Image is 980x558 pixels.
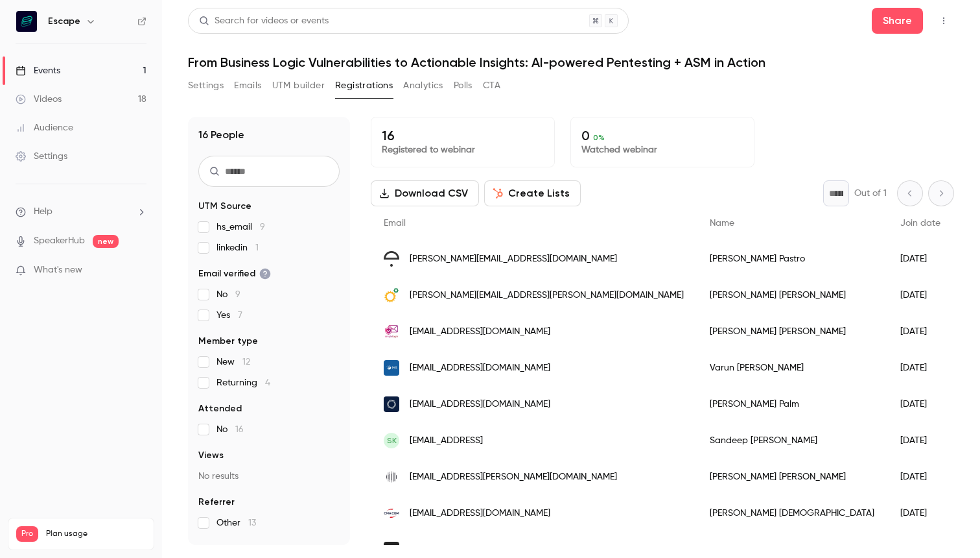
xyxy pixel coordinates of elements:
span: [EMAIL_ADDRESS][DOMAIN_NAME] [410,325,550,339]
div: [PERSON_NAME] [PERSON_NAME] [697,459,887,495]
span: 4 [265,378,270,387]
div: [PERSON_NAME] [PERSON_NAME] [697,277,887,313]
button: Download CSV [371,180,479,206]
span: Email verified [198,267,271,280]
p: Watched webinar [581,143,743,156]
span: Name [710,219,734,228]
span: 9 [260,223,265,232]
img: pgp.isb.edu [384,360,399,376]
span: [PERSON_NAME][EMAIL_ADDRESS][DOMAIN_NAME] [410,252,617,266]
span: Attended [198,402,242,415]
span: hs_email [216,221,265,234]
li: help-dropdown-opener [16,205,146,219]
div: [DATE] [887,350,953,386]
div: [DATE] [887,459,953,495]
span: 13 [248,518,256,528]
div: Search for videos or events [199,14,329,28]
span: New [216,356,250,369]
div: [DATE] [887,241,953,277]
img: miki.aleeas.com [384,324,399,339]
h6: Escape [48,15,80,28]
h1: From Business Logic Vulnerabilities to Actionable Insights: AI-powered Pentesting + ASM in Action [188,55,954,70]
span: SK [387,435,397,446]
span: 7 [238,311,242,320]
span: Email [384,219,406,228]
div: [DATE] [887,495,953,531]
div: Videos [16,93,62,106]
button: Polls [454,75,472,96]
iframe: Noticeable Trigger [131,265,146,276]
span: 0 % [593,133,605,142]
span: 16 [235,425,244,434]
span: Help [34,205,52,219]
img: Escape [16,11,37,32]
span: Yes [216,309,242,322]
section: facet-groups [198,200,340,529]
span: UTM Source [198,200,251,213]
span: Views [198,449,224,462]
div: Settings [16,150,67,163]
span: linkedin [216,241,259,254]
div: Sandeep [PERSON_NAME] [697,422,887,459]
button: Share [872,8,923,34]
div: [DATE] [887,386,953,422]
span: [EMAIL_ADDRESS][DOMAIN_NAME] [410,398,550,411]
div: [PERSON_NAME] [PERSON_NAME] [697,313,887,350]
span: 9 [235,290,240,299]
span: No [216,288,240,301]
span: [PERSON_NAME][EMAIL_ADDRESS][DOMAIN_NAME] [410,543,617,557]
span: Referrer [198,496,235,509]
span: Returning [216,376,270,389]
p: Registered to webinar [382,143,544,156]
span: Member type [198,335,258,348]
button: CTA [483,75,500,96]
button: Settings [188,75,224,96]
span: What's new [34,263,82,277]
div: [PERSON_NAME] Pastro [697,241,887,277]
div: [PERSON_NAME] [DEMOGRAPHIC_DATA] [697,495,887,531]
button: Analytics [403,75,443,96]
span: Pro [16,526,38,542]
div: [PERSON_NAME] Palm [697,386,887,422]
div: [DATE] [887,422,953,459]
p: 0 [581,128,743,143]
div: [DATE] [887,313,953,350]
span: 1 [255,243,259,252]
span: [EMAIL_ADDRESS] [410,434,483,448]
div: Events [16,64,60,77]
div: Varun [PERSON_NAME] [697,350,887,386]
p: No results [198,470,340,483]
a: SpeakerHub [34,234,85,248]
p: 16 [382,128,544,143]
h1: 16 People [198,127,244,143]
div: [DATE] [887,277,953,313]
button: UTM builder [272,75,325,96]
span: new [93,235,119,248]
img: invicti.com [384,469,399,485]
img: openparachuteschools.com [384,251,399,267]
span: Other [216,516,256,529]
span: Plan usage [46,529,146,539]
img: pandadoc.com [384,542,399,557]
button: Emails [234,75,261,96]
img: tenable.com [384,396,399,412]
span: [EMAIL_ADDRESS][PERSON_NAME][DOMAIN_NAME] [410,470,617,484]
img: cma-cgm.com [384,505,399,521]
span: [EMAIL_ADDRESS][DOMAIN_NAME] [410,507,550,520]
span: Join date [900,219,940,228]
span: No [216,423,244,436]
span: [EMAIL_ADDRESS][DOMAIN_NAME] [410,361,550,375]
div: Audience [16,121,73,134]
button: Create Lists [484,180,581,206]
span: 12 [242,358,250,367]
button: Registrations [335,75,393,96]
span: [PERSON_NAME][EMAIL_ADDRESS][PERSON_NAME][DOMAIN_NAME] [410,289,684,302]
img: sungagefinancial.com [384,287,399,303]
p: Out of 1 [854,187,887,200]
